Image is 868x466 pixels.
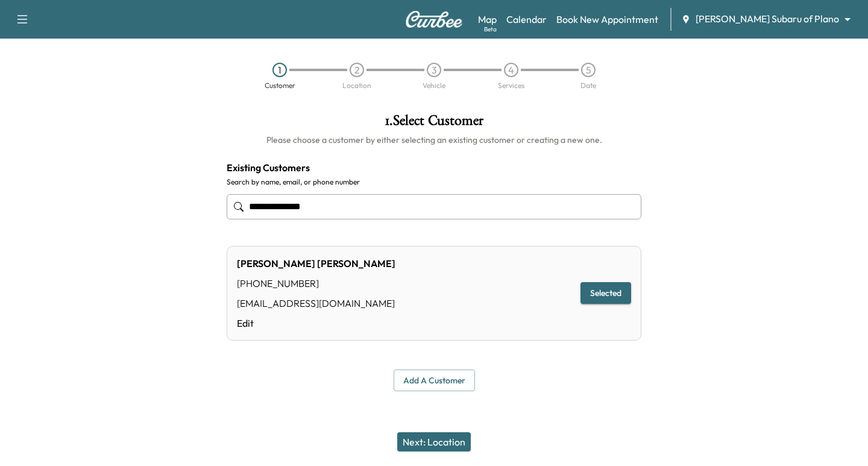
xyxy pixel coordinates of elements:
[504,63,518,77] div: 4
[227,134,641,146] h6: Please choose a customer by either selecting an existing customer or creating a new one.
[237,316,395,330] a: Edit
[423,82,445,89] div: Vehicle
[237,296,395,310] div: [EMAIL_ADDRESS][DOMAIN_NAME]
[581,63,596,77] div: 5
[272,63,287,77] div: 1
[397,432,471,452] button: Next: Location
[556,12,658,27] a: Book New Appointment
[498,82,524,89] div: Services
[580,282,631,304] button: Selected
[580,82,596,89] div: Date
[237,256,395,271] div: [PERSON_NAME] [PERSON_NAME]
[342,82,371,89] div: Location
[394,370,475,392] button: Add a customer
[506,12,547,27] a: Calendar
[405,11,463,28] img: Curbee Logo
[478,12,497,27] a: MapBeta
[227,177,641,187] label: Search by name, email, or phone number
[484,25,497,34] div: Beta
[265,82,295,89] div: Customer
[227,113,641,134] h1: 1 . Select Customer
[237,276,395,291] div: [PHONE_NUMBER]
[227,160,641,175] h4: Existing Customers
[350,63,364,77] div: 2
[427,63,441,77] div: 3
[696,12,839,26] span: [PERSON_NAME] Subaru of Plano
